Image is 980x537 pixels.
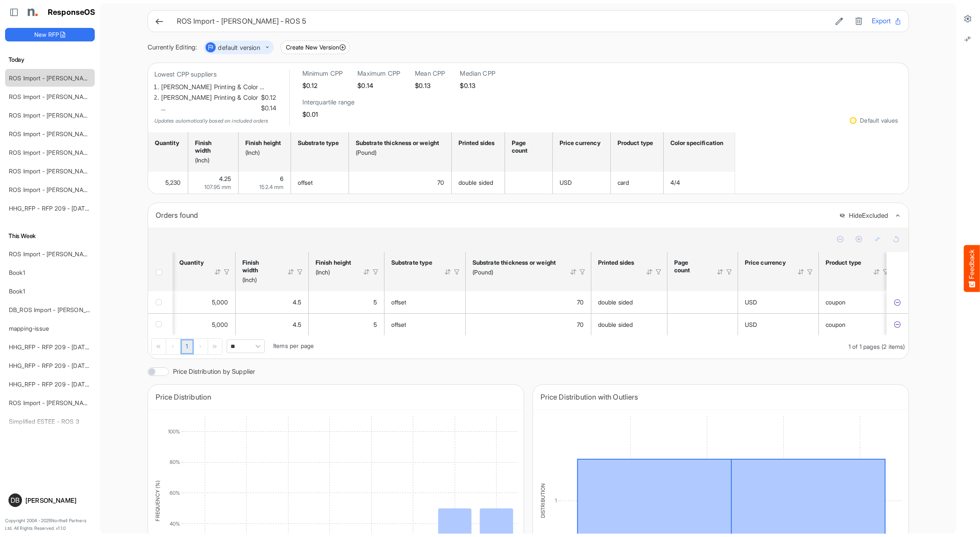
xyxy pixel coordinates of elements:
div: Filter Icon [725,268,733,276]
td: is template cell Column Header httpsnorthellcomontologiesmapping-rulesproducthaspagecount [667,313,738,335]
li: [PERSON_NAME] Printing & Color … [161,82,277,93]
div: (Inch) [316,268,352,276]
div: Filter Icon [882,268,889,276]
div: Product type [618,139,654,147]
button: Exclude [893,321,902,329]
div: Go to next page [194,339,208,354]
h5: $0.01 [302,111,355,118]
div: Go to previous page [166,339,181,354]
div: Color specification [670,139,729,147]
div: (Pound) [356,149,442,156]
div: Price currency [560,139,601,147]
span: 4.25 [219,175,231,182]
div: Filter Icon [223,268,231,276]
span: DB [11,497,19,504]
span: 4.5 [293,299,301,306]
h6: Interquartile range [302,98,355,107]
td: 5 is template cell Column Header httpsnorthellcomontologiesmapping-rulesmeasurementhasfinishsizeh... [309,313,384,335]
td: 0ffd8966-dbbb-4ee1-ad32-db603633a985 is template cell Column Header [887,291,910,313]
div: Substrate thickness or weight [356,139,442,147]
a: ROS Import - [PERSON_NAME] - ROS 5 [9,112,117,119]
h5: $0.14 [357,82,400,89]
span: 70 [577,299,584,306]
a: ROS Import - [PERSON_NAME] - ROS 5 [9,130,117,137]
a: Book1 [9,288,25,295]
span: 70 [577,321,584,328]
div: Page count [512,139,543,154]
div: Price Distribution [156,391,516,403]
div: Price Distribution with Outliers [541,391,901,403]
a: HHG_RFP - RFP 209 - [DATE] - ROS TEST 3 (LITE) [9,381,148,388]
div: Filter Icon [655,268,662,276]
span: double sided [598,321,633,328]
div: Printed sides [458,139,495,147]
td: 5000 is template cell Column Header httpsnorthellcomontologiesmapping-rulesorderhasquantity [173,313,236,335]
div: Price currency [745,259,786,266]
div: Product type [826,259,862,266]
span: 5,000 [212,299,228,306]
div: Finish height [245,139,281,147]
span: 1 of 1 pages [848,343,880,350]
span: USD [560,179,572,186]
span: coupon [826,321,846,328]
td: USD is template cell Column Header httpsnorthellcomontologiesmapping-rulesorderhascurrencycode [553,172,611,194]
td: offset is template cell Column Header httpsnorthellcomontologiesmapping-rulesmaterialhassubstrate... [384,291,466,313]
label: Price Distribution by Supplier [173,368,255,375]
td: checkbox [148,313,173,335]
div: (Pound) [472,268,559,276]
a: ROS Import - [PERSON_NAME] - ROS 4 [9,186,118,193]
span: USD [745,321,757,328]
span: $0.12 [259,93,277,103]
em: Updates automatically based on included orders [154,118,268,124]
div: Substrate thickness or weight [472,259,559,266]
div: Finish width [242,259,276,274]
a: ROS Import - [PERSON_NAME] - ROS 5 [9,149,117,156]
td: 4.5 is template cell Column Header httpsnorthellcomontologiesmapping-rulesmeasurementhasfinishsiz... [236,291,309,313]
div: Orders found [156,209,833,221]
h6: Median CPP [460,69,495,78]
div: Go to first page [152,339,166,354]
span: $0.14 [259,103,277,114]
span: card [618,179,629,186]
td: 70 is template cell Column Header httpsnorthellcomontologiesmapping-rulesmaterialhasmaterialthick... [466,291,591,313]
span: 4/4 [670,179,680,186]
button: Delete [852,16,865,27]
div: Filter Icon [296,268,304,276]
span: double sided [458,179,494,186]
span: 4.5 [293,321,301,328]
div: Filter Icon [579,268,586,276]
h5: $0.13 [415,82,445,89]
h6: ROS Import - [PERSON_NAME] - ROS 5 [177,18,826,25]
span: 70 [437,179,444,186]
div: Filter Icon [372,268,379,276]
h6: Mean CPP [415,69,445,78]
a: ROS Import - [PERSON_NAME] - Final (short) [9,250,132,258]
h5: $0.13 [460,82,495,89]
td: 5 is template cell Column Header httpsnorthellcomontologiesmapping-rulesmeasurementhasfinishsizeh... [309,291,384,313]
a: HHG_RFP - RFP 209 - [DATE] - ROS TEST 3 (LITE) [9,205,148,212]
span: offset [298,179,313,186]
td: checkbox [148,291,173,313]
span: 5 [373,299,377,306]
h1: ResponseOS [48,8,96,17]
div: Go to last page [208,339,222,354]
h6: This Week [5,231,95,241]
span: 107.95 mm [204,184,231,190]
span: coupon [826,299,846,306]
button: Export [872,16,902,27]
td: 4.25 is template cell Column Header httpsnorthellcomontologiesmapping-rulesmeasurementhasfinishsi... [188,172,239,194]
div: Filter Icon [806,268,814,276]
a: ROS Import - [PERSON_NAME] - ROS 4 [9,399,118,406]
a: mapping-issue [9,325,49,332]
h5: $0.12 [302,82,343,89]
div: Page count [674,259,705,274]
div: Pager Container [148,335,909,359]
div: (Inch) [245,149,281,156]
th: Header checkbox [148,252,173,291]
td: USD is template cell Column Header httpsnorthellcomontologiesmapping-rulesorderhascurrencycode [738,313,819,335]
td: USD is template cell Column Header httpsnorthellcomontologiesmapping-rulesorderhascurrencycode [738,291,819,313]
button: Create New Version [280,41,350,54]
td: double sided is template cell Column Header httpsnorthellcomontologiesmapping-rulesmanufacturingh... [591,313,667,335]
div: Finish width [195,139,229,154]
td: double sided is template cell Column Header httpsnorthellcomontologiesmapping-rulesmanufacturingh... [591,291,667,313]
